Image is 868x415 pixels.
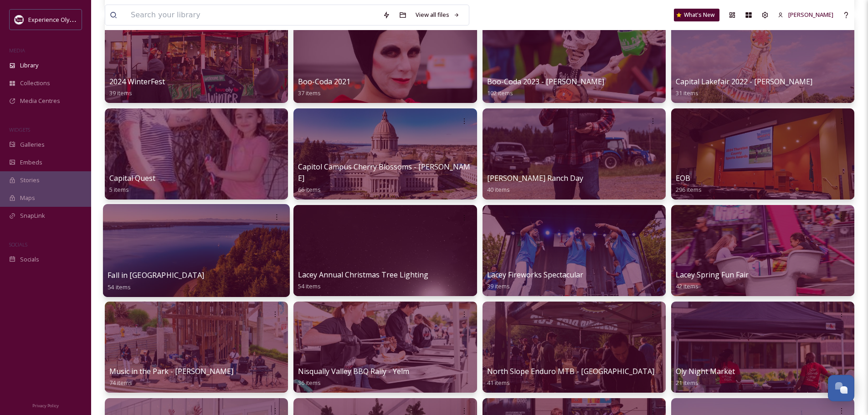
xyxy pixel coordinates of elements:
[298,379,321,387] span: 36 items
[9,47,25,54] span: MEDIA
[298,367,409,387] a: Nisqually Valley BBQ Rally - Yelm36 items
[9,126,30,133] span: WIDGETS
[676,185,702,194] span: 296 items
[298,185,321,194] span: 66 items
[676,271,749,290] a: Lacey Spring Fun Fair42 items
[28,15,82,24] span: Experience Olympia
[487,367,654,387] a: North Slope Enduro MTB - [GEOGRAPHIC_DATA]41 items
[676,367,735,387] a: Oly Night Market21 items
[674,9,719,21] a: What's New
[20,176,40,184] span: Stories
[487,173,583,183] span: [PERSON_NAME] Ranch Day
[298,163,470,194] a: Capitol Campus Cherry Blossoms - [PERSON_NAME]66 items
[487,77,604,97] a: Boo-Coda 2023 - [PERSON_NAME]102 items
[20,79,50,87] span: Collections
[487,174,583,194] a: [PERSON_NAME] Ranch Day40 items
[109,367,233,387] a: Music in the Park - [PERSON_NAME]74 items
[487,271,583,290] a: Lacey Fireworks Spectacular39 items
[411,6,464,24] a: View all files
[20,194,35,202] span: Maps
[788,10,833,19] span: [PERSON_NAME]
[108,271,204,291] a: Fall in [GEOGRAPHIC_DATA]54 items
[20,255,39,264] span: Socials
[676,174,702,194] a: EOB296 items
[773,6,838,24] a: [PERSON_NAME]
[20,97,60,105] span: Media Centres
[676,282,699,290] span: 42 items
[676,173,690,183] span: EOB
[487,270,583,280] span: Lacey Fireworks Spectacular
[828,375,854,401] button: Open Chat
[20,211,45,220] span: SnapLink
[32,403,59,409] span: Privacy Policy
[298,271,428,290] a: Lacey Annual Christmas Tree Lighting54 items
[9,241,27,248] span: SOCIALS
[109,89,132,97] span: 39 items
[487,77,604,87] span: Boo-Coda 2023 - [PERSON_NAME]
[298,366,409,376] span: Nisqually Valley BBQ Rally - Yelm
[20,158,42,167] span: Embeds
[298,282,321,290] span: 54 items
[32,400,59,410] a: Privacy Policy
[676,77,812,97] a: Capital Lakefair 2022 - [PERSON_NAME]31 items
[20,61,38,70] span: Library
[109,174,155,194] a: Capital Quest5 items
[676,270,749,280] span: Lacey Spring Fun Fair
[298,89,321,97] span: 37 items
[109,366,233,376] span: Music in the Park - [PERSON_NAME]
[109,379,132,387] span: 74 items
[109,77,165,97] a: 2024 WinterFest39 items
[676,366,735,376] span: Oly Night Market
[298,77,350,97] a: Boo-Coda 202137 items
[298,162,470,183] span: Capitol Campus Cherry Blossoms - [PERSON_NAME]
[298,77,350,87] span: Boo-Coda 2021
[108,282,131,291] span: 54 items
[487,282,510,290] span: 39 items
[487,89,513,97] span: 102 items
[487,379,510,387] span: 41 items
[676,379,699,387] span: 21 items
[487,366,654,376] span: North Slope Enduro MTB - [GEOGRAPHIC_DATA]
[126,5,378,25] input: Search your library
[298,270,428,280] span: Lacey Annual Christmas Tree Lighting
[676,89,699,97] span: 31 items
[15,15,24,24] img: download.jpeg
[487,185,510,194] span: 40 items
[109,77,165,87] span: 2024 WinterFest
[676,77,812,87] span: Capital Lakefair 2022 - [PERSON_NAME]
[20,140,45,149] span: Galleries
[108,270,204,280] span: Fall in [GEOGRAPHIC_DATA]
[109,185,129,194] span: 5 items
[109,173,155,183] span: Capital Quest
